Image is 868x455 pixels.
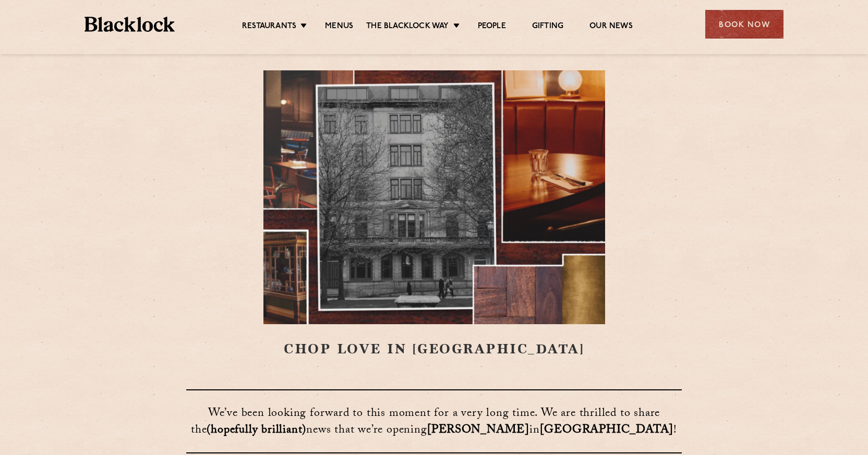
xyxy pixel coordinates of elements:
div: Book Now [705,10,783,39]
strong: [GEOGRAPHIC_DATA] [540,421,674,440]
a: Menus [325,21,353,33]
h1: CHOP LOVE IN [GEOGRAPHIC_DATA] [186,70,682,358]
h3: ​​​​​​​We’ve been looking forward to this moment for a very long time. We are thrilled to share t... [186,389,682,453]
strong: [PERSON_NAME] [427,421,529,440]
a: People [478,21,506,33]
a: Gifting [532,21,563,33]
a: The Blacklock Way [366,21,449,33]
img: BL_Textured_Logo-footer-cropped.svg [85,17,175,32]
a: Restaurants [242,21,296,33]
a: Our News [589,21,633,33]
strong: (hopefully brilliant) [207,421,306,440]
